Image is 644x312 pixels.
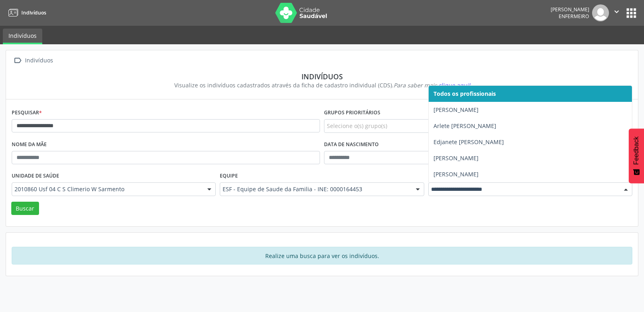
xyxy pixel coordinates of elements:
[3,29,42,44] a: Indivíduos
[12,170,59,182] label: Unidade de saúde
[324,107,380,119] label: Grupos prioritários
[23,55,54,66] div: Indivíduos
[438,81,470,89] span: clique aqui!
[433,138,504,146] span: Edjanete [PERSON_NAME]
[327,122,387,130] span: Selecione o(s) grupo(s)
[223,185,407,193] span: ESF - Equipe de Saude da Familia - INE: 0000164453
[12,107,42,119] label: Pesquisar
[17,72,627,81] div: Indivíduos
[220,170,238,182] label: Equipe
[551,6,589,13] div: [PERSON_NAME]
[559,13,589,20] span: Enfermeiro
[433,106,479,114] span: [PERSON_NAME]
[612,7,621,16] i: 
[11,202,39,215] button: Buscar
[433,90,496,97] span: Todos os profissionais
[21,9,46,16] span: Indivíduos
[394,81,470,89] i: Para saber mais,
[592,4,609,21] img: img
[433,122,496,130] span: Arlete [PERSON_NAME]
[609,4,624,21] button: 
[629,128,644,183] button: Feedback - Mostrar pesquisa
[433,154,479,162] span: [PERSON_NAME]
[433,170,479,178] span: [PERSON_NAME]
[624,6,638,20] button: apps
[12,247,632,264] div: Realize uma busca para ver os indivíduos.
[12,55,23,66] i: 
[12,138,47,151] label: Nome da mãe
[6,6,46,19] a: Indivíduos
[17,81,627,89] div: Visualize os indivíduos cadastrados através da ficha de cadastro individual (CDS).
[633,136,640,165] span: Feedback
[14,185,199,193] span: 2010860 Usf 04 C S Climerio W Sarmento
[12,55,54,66] a:  Indivíduos
[324,138,379,151] label: Data de nascimento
